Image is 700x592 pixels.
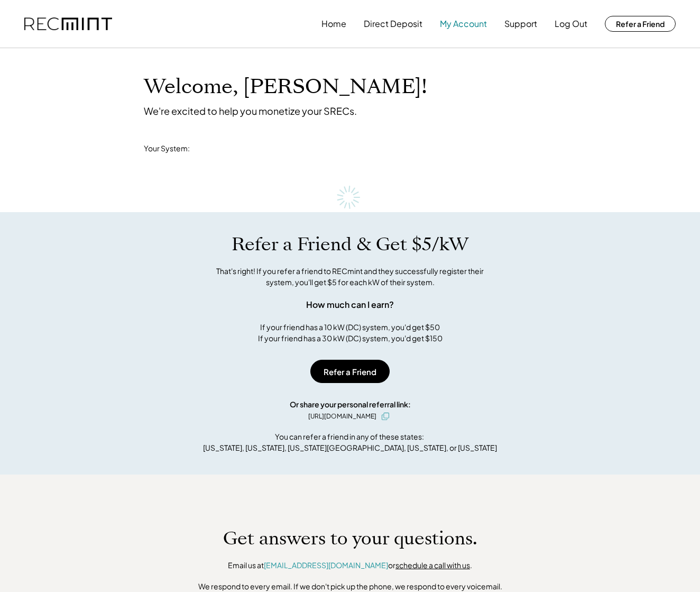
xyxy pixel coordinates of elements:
button: Log Out [555,13,587,34]
button: Direct Deposit [364,13,422,34]
img: recmint-logotype%403x.png [24,17,112,31]
div: That's right! If you refer a friend to RECmint and they successfully register their system, you'l... [205,266,495,288]
button: click to copy [379,410,392,423]
button: Refer a Friend [310,360,390,383]
div: If your friend has a 10 kW (DC) system, you'd get $50 If your friend has a 30 kW (DC) system, you... [258,322,443,344]
div: We respond to every email. If we don't pick up the phone, we respond to every voicemail. [198,581,502,592]
a: [EMAIL_ADDRESS][DOMAIN_NAME] [264,560,388,570]
div: How much can I earn? [306,298,394,311]
div: [URL][DOMAIN_NAME] [308,412,376,421]
button: Support [504,13,537,34]
a: schedule a call with us [395,560,470,570]
div: We're excited to help you monetize your SRECs. [144,105,357,117]
h1: Refer a Friend & Get $5/kW [232,233,468,256]
div: Email us at or . [228,560,472,571]
div: Your System: [144,143,190,154]
h1: Welcome, [PERSON_NAME]! [144,75,427,99]
div: You can refer a friend in any of these states: [US_STATE], [US_STATE], [US_STATE][GEOGRAPHIC_DATA... [203,431,497,453]
button: My Account [440,13,487,34]
button: Home [321,13,346,34]
div: Or share your personal referral link: [290,399,411,410]
button: Refer a Friend [605,16,676,32]
h1: Get answers to your questions. [223,527,477,550]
